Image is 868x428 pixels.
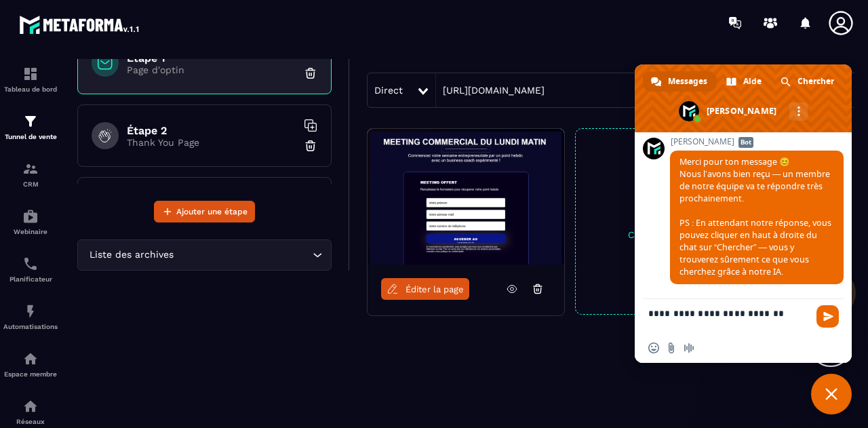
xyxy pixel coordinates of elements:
[738,137,753,148] span: Bot
[648,299,811,333] textarea: Entrez votre message...
[666,343,677,353] span: Envoyer un fichier
[374,85,403,96] span: Direct
[3,293,58,341] a: automationsautomationsAutomatisations
[406,284,464,294] span: Éditer la page
[576,210,771,229] p: +
[77,239,332,271] div: Search for option
[3,85,58,93] p: Tableau de bord
[368,129,564,265] img: image
[381,278,469,300] a: Éditer la page
[816,305,839,328] span: Envoyer
[643,71,717,92] a: Messages
[22,113,39,130] img: formation
[670,137,844,147] span: [PERSON_NAME]
[3,228,58,235] p: Webinaire
[127,64,296,75] p: Page d'optin
[22,398,39,414] img: social-network
[19,12,141,37] img: logo
[3,198,58,246] a: automationsautomationsWebinaire
[22,256,39,272] img: scheduler
[811,374,852,414] a: Fermer le chat
[3,246,58,293] a: schedulerschedulerPlanificateur
[154,201,255,222] button: Ajouter une étape
[679,156,831,277] span: Merci pour ton message 😊 Nous l’avons bien reçu — un membre de notre équipe va te répondre très p...
[3,323,58,330] p: Automatisations
[3,370,58,378] p: Espace membre
[22,303,39,319] img: automations
[772,71,844,92] a: Chercher
[3,133,58,140] p: Tunnel de vente
[304,139,317,153] img: trash
[176,205,248,218] span: Ajouter une étape
[3,275,58,283] p: Planificateur
[3,151,58,198] a: formationformationCRM
[22,161,39,177] img: formation
[304,66,317,80] img: trash
[22,66,39,82] img: formation
[743,71,762,92] span: Aide
[3,341,58,388] a: automationsautomationsEspace membre
[684,343,694,353] span: Message audio
[718,71,771,92] a: Aide
[86,248,176,262] span: Liste des archives
[3,56,58,103] a: formationformationTableau de bord
[576,229,771,240] p: Créer une variation
[3,103,58,151] a: formationformationTunnel de vente
[176,248,309,262] input: Search for option
[127,124,296,137] h6: Étape 2
[797,71,834,92] span: Chercher
[22,208,39,225] img: automations
[668,71,707,92] span: Messages
[3,180,58,188] p: CRM
[22,351,39,367] img: automations
[127,137,296,148] p: Thank You Page
[436,85,545,96] a: [URL][DOMAIN_NAME]
[648,343,659,353] span: Insérer un emoji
